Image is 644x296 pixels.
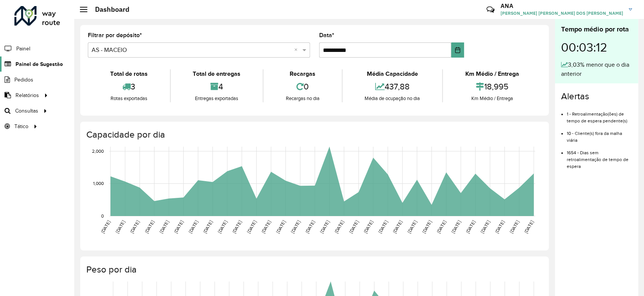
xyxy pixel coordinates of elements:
text: [DATE] [392,220,403,234]
div: Total de rotas [90,69,168,78]
text: [DATE] [217,220,228,234]
text: [DATE] [348,220,359,234]
div: Recargas [265,69,340,78]
li: 1 - Retroalimentação(ões) de tempo de espera pendente(s) [567,105,632,124]
div: Km Médio / Entrega [445,95,540,102]
text: [DATE] [159,220,170,234]
text: [DATE] [465,220,476,234]
text: 1,000 [93,181,104,186]
span: Consultas [15,107,38,115]
div: 4 [173,78,261,95]
text: [DATE] [334,220,345,234]
text: [DATE] [246,220,257,234]
text: [DATE] [494,220,505,234]
text: [DATE] [319,220,330,234]
h4: Capacidade por dia [86,129,541,140]
span: Painel [16,45,30,53]
span: [PERSON_NAME] [PERSON_NAME] DOS [PERSON_NAME] [501,10,623,17]
button: Choose Date [451,42,464,58]
text: [DATE] [480,220,491,234]
span: Tático [14,122,28,130]
text: 2,000 [92,149,104,153]
text: [DATE] [421,220,432,234]
text: [DATE] [261,220,272,234]
label: Data [319,31,334,40]
div: Total de entregas [173,69,261,78]
h4: Peso por dia [86,264,541,275]
h2: Dashboard [87,5,129,14]
div: 3,03% menor que o dia anterior [561,60,632,78]
text: [DATE] [377,220,388,234]
div: 0 [265,78,340,95]
div: Média Capacidade [345,69,441,78]
text: [DATE] [231,220,242,234]
text: 0 [101,213,104,218]
label: Filtrar por depósito [88,31,142,40]
text: [DATE] [451,220,462,234]
div: 00:03:12 [561,34,632,60]
text: [DATE] [524,220,535,234]
div: 437,88 [345,78,441,95]
div: 3 [90,78,168,95]
h4: Alertas [561,91,632,102]
text: [DATE] [363,220,374,234]
span: Painel de Sugestão [16,60,63,68]
text: [DATE] [188,220,199,234]
text: [DATE] [275,220,286,234]
li: 10 - Cliente(s) fora da malha viária [567,124,632,144]
text: [DATE] [173,220,184,234]
text: [DATE] [115,220,126,234]
span: Pedidos [14,76,33,84]
text: [DATE] [129,220,140,234]
text: [DATE] [100,220,111,234]
div: 18,995 [445,78,540,95]
h3: ANA [501,2,623,9]
span: Relatórios [16,91,39,99]
text: [DATE] [304,220,315,234]
text: [DATE] [509,220,520,234]
text: [DATE] [407,220,418,234]
div: Média de ocupação no dia [345,95,441,102]
a: Contato Rápido [482,2,499,18]
text: [DATE] [436,220,447,234]
span: Clear all [294,45,301,55]
div: Rotas exportadas [90,95,168,102]
text: [DATE] [290,220,301,234]
div: Recargas no dia [265,95,340,102]
li: 1654 - Dias sem retroalimentação de tempo de espera [567,144,632,170]
div: Entregas exportadas [173,95,261,102]
text: [DATE] [202,220,213,234]
div: Km Médio / Entrega [445,69,540,78]
div: Tempo médio por rota [561,24,632,34]
text: [DATE] [144,220,155,234]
